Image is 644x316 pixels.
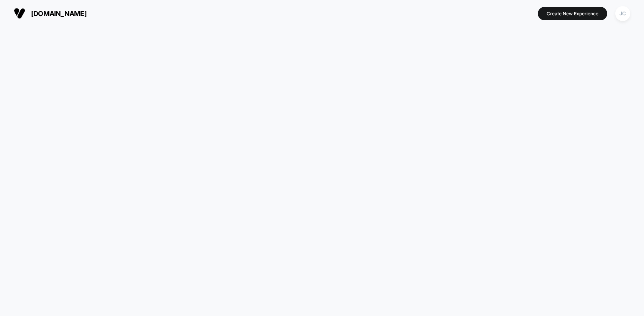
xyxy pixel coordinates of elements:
div: JC [615,6,630,21]
button: JC [613,6,632,21]
button: [DOMAIN_NAME] [11,7,89,20]
img: Visually logo [14,8,25,19]
button: Create New Experience [538,7,607,20]
span: [DOMAIN_NAME] [31,10,87,18]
